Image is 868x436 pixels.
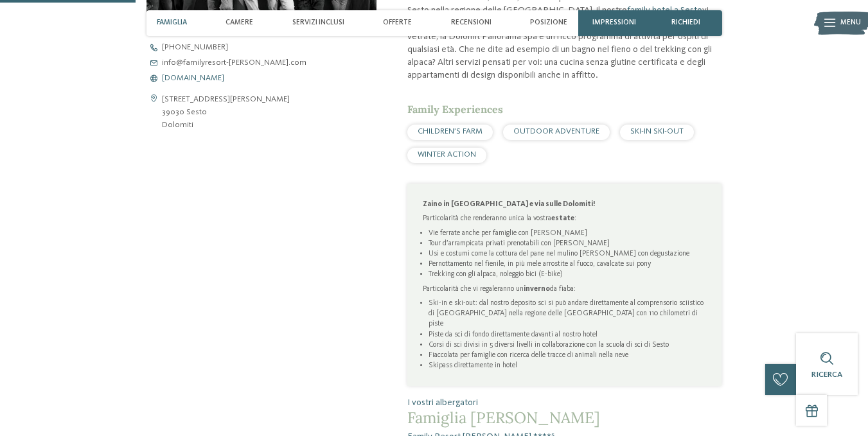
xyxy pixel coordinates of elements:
a: [DOMAIN_NAME] [146,74,395,83]
a: info@familyresort-[PERSON_NAME].com [146,59,395,67]
span: Ricerca [811,371,842,379]
span: [PHONE_NUMBER] [162,44,228,52]
span: Impressioni [592,19,636,27]
a: family hotel a Sesto [627,6,702,15]
span: Offerte [383,19,412,27]
span: Recensioni [451,19,492,27]
span: Family Experiences [407,103,503,116]
li: Trekking con gli alpaca, noleggio bici (E-bike) [429,269,706,279]
address: [STREET_ADDRESS][PERSON_NAME] 39030 Sesto Dolomiti [162,93,290,132]
span: Camere [226,19,253,27]
li: Skipass direttamente in hotel [429,360,706,371]
strong: inverno [524,285,550,293]
strong: Zaino in [GEOGRAPHIC_DATA] e via sulle Dolomiti! [423,200,595,208]
li: Fiaccolata per famiglie con ricerca delle tracce di animali nella neve [429,350,706,360]
li: Corsi di sci divisi in 5 diversi livelli in collaborazione con la scuola di sci di Sesto [429,340,706,350]
span: I vostri albergatori [407,396,722,409]
li: Piste da sci di fondo direttamente davanti al nostro hotel [429,329,706,340]
span: Famiglia [PERSON_NAME] [407,409,722,428]
span: info@ familyresort-[PERSON_NAME]. com [162,59,306,67]
span: richiedi [671,19,700,27]
span: WINTER ACTION [418,150,476,159]
p: Particolarità che renderanno unica la vostra : [423,213,707,223]
li: Ski-in e ski-out: dal nostro deposito sci si può andare direttamente al comprensorio sciistico di... [429,298,706,329]
span: OUTDOOR ADVENTURE [513,127,599,135]
li: Pernottamento nel fienile, in più mele arrostite al fuoco, cavalcate sui pony [429,259,706,269]
li: Vie ferrate anche per famiglie con [PERSON_NAME] [429,228,706,238]
span: Famiglia [157,19,187,27]
span: [DOMAIN_NAME] [162,74,224,83]
li: Tour d’arrampicata privati prenotabili con [PERSON_NAME] [429,238,706,249]
span: Servizi inclusi [292,19,344,27]
li: Usi e costumi come la cottura del pane nel mulino [PERSON_NAME] con degustazione [429,249,706,259]
span: Posizione [530,19,567,27]
span: CHILDREN’S FARM [418,127,483,135]
strong: estate [551,214,574,222]
span: SKI-IN SKI-OUT [630,127,684,135]
p: Particolarità che vi regaleranno un da fiaba: [423,284,707,294]
a: [PHONE_NUMBER] [146,44,395,52]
